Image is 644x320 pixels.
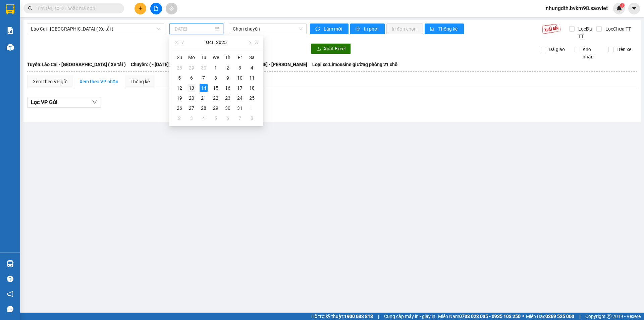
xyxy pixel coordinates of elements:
div: 1 [248,104,256,112]
div: 26 [175,104,183,112]
div: 20 [187,94,196,102]
td: 2025-11-07 [234,113,246,123]
td: 2025-10-05 [173,73,185,83]
div: 6 [224,114,232,122]
td: 2025-10-26 [173,103,185,113]
div: 28 [175,64,183,72]
td: 2025-10-12 [173,83,185,93]
span: Cung cấp máy in - giấy in: [384,313,436,320]
div: 1 [212,64,220,72]
sup: 1 [620,3,625,8]
div: 10 [236,74,244,82]
div: 5 [212,114,220,122]
b: Tuyến: Lào Cai - [GEOGRAPHIC_DATA] ( Xe tải ) [27,62,126,67]
span: plus [138,6,143,11]
button: 2025 [216,36,227,49]
td: 2025-10-19 [173,93,185,103]
td: 2025-10-17 [234,83,246,93]
div: 13 [187,84,196,92]
span: Trên xe [614,46,634,53]
td: 2025-10-11 [246,73,258,83]
span: printer [356,27,361,32]
span: Lào Cai - Hà Nội ( Xe tải ) [31,24,160,34]
div: 4 [200,114,208,122]
img: solution-icon [7,27,14,34]
td: 2025-10-18 [246,83,258,93]
span: search [28,6,33,11]
button: file-add [150,3,162,14]
div: 5 [175,74,183,82]
div: 25 [248,94,256,102]
button: bar-chartThống kê [425,24,464,34]
input: 14/10/2025 [173,25,213,33]
div: 31 [236,104,244,112]
div: 22 [212,94,220,102]
div: 3 [236,64,244,72]
span: sync [315,27,321,32]
td: 2025-10-31 [234,103,246,113]
div: 8 [248,114,256,122]
button: aim [166,3,177,14]
button: In đơn chọn [386,24,423,34]
div: 30 [200,64,208,72]
td: 2025-10-20 [185,93,198,103]
span: Chuyến: ( - [DATE]) [131,61,170,68]
button: Oct [206,36,213,49]
span: 1 [621,3,623,8]
button: syncLàm mới [310,24,348,34]
td: 2025-10-08 [210,73,222,83]
th: Sa [246,52,258,63]
div: 6 [187,74,196,82]
button: caret-down [628,3,640,14]
div: 18 [248,84,256,92]
span: ⚪️ [522,315,524,318]
th: Mo [185,52,198,63]
span: copyright [607,314,611,319]
span: Lọc Đã TT [576,25,596,40]
div: 4 [248,64,256,72]
td: 2025-10-15 [210,83,222,93]
span: message [7,306,13,312]
button: Lọc VP Gửi [27,97,101,108]
div: 8 [212,74,220,82]
td: 2025-10-21 [198,93,210,103]
th: We [210,52,222,63]
span: Làm mới [324,25,343,33]
td: 2025-10-24 [234,93,246,103]
div: 7 [236,114,244,122]
div: 29 [187,64,196,72]
td: 2025-10-02 [222,63,234,73]
div: Xem theo VP gửi [33,78,67,85]
button: printerIn phơi [350,24,385,34]
div: 2 [224,64,232,72]
td: 2025-11-06 [222,113,234,123]
td: 2025-10-04 [246,63,258,73]
td: 2025-11-05 [210,113,222,123]
span: file-add [154,6,158,11]
th: Tu [198,52,210,63]
div: 28 [200,104,208,112]
img: warehouse-icon [7,44,14,51]
td: 2025-09-29 [185,63,198,73]
button: downloadXuất Excel [311,43,351,54]
td: 2025-10-01 [210,63,222,73]
strong: 1900 633 818 [344,314,373,319]
strong: 0369 525 060 [545,314,574,319]
td: 2025-10-03 [234,63,246,73]
td: 2025-10-22 [210,93,222,103]
span: question-circle [7,276,13,282]
td: 2025-11-01 [246,103,258,113]
div: Thống kê [130,78,150,85]
span: Kho nhận [580,46,603,60]
span: Miền Bắc [526,313,574,320]
td: 2025-11-02 [173,113,185,123]
div: 17 [236,84,244,92]
td: 2025-10-10 [234,73,246,83]
th: Fr [234,52,246,63]
td: 2025-09-30 [198,63,210,73]
td: 2025-11-08 [246,113,258,123]
div: 3 [187,114,196,122]
div: 27 [187,104,196,112]
td: 2025-10-14 [198,83,210,93]
div: 14 [200,84,208,92]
